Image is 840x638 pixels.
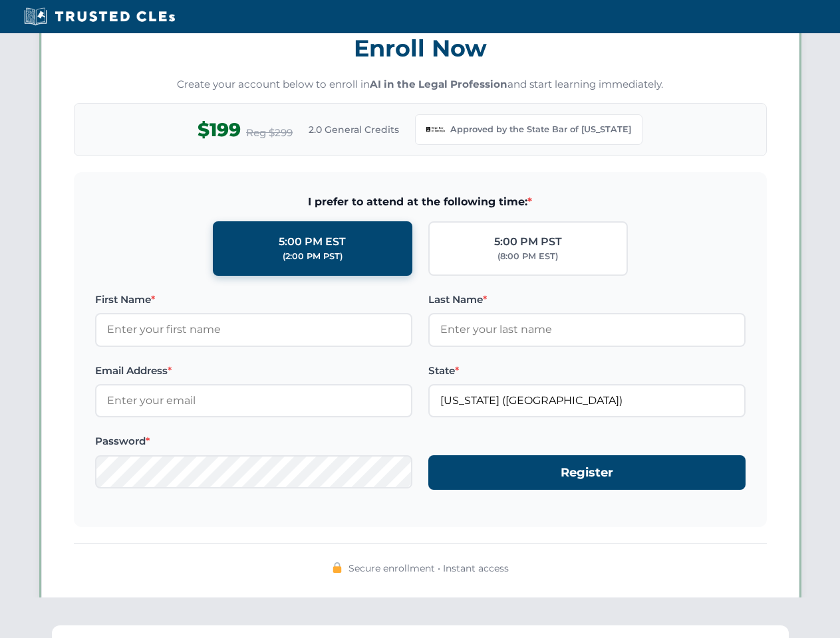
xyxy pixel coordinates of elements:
[198,115,241,145] span: $199
[95,193,746,211] span: I prefer to attend at the following time:
[497,250,558,263] div: (8:00 PM EST)
[428,313,746,346] input: Enter your last name
[74,77,767,92] p: Create your account below to enroll in and start learning immediately.
[428,455,746,490] button: Register
[332,562,343,573] img: 🔒
[95,292,412,308] label: First Name
[283,250,343,263] div: (2:00 PM PST)
[370,78,507,90] strong: AI in the Legal Profession
[494,233,562,251] div: 5:00 PM PST
[428,292,746,308] label: Last Name
[20,7,179,27] img: Trusted CLEs
[95,313,412,346] input: Enter your first name
[309,122,399,137] span: 2.0 General Credits
[95,363,412,379] label: Email Address
[95,433,412,449] label: Password
[428,384,746,417] input: Georgia (GA)
[279,233,346,251] div: 5:00 PM EST
[428,363,746,379] label: State
[450,123,631,136] span: Approved by the State Bar of [US_STATE]
[95,384,412,417] input: Enter your email
[246,125,293,141] span: Reg $299
[74,27,767,69] h3: Enroll Now
[426,120,445,139] img: Georgia Bar
[349,561,509,576] span: Secure enrollment • Instant access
